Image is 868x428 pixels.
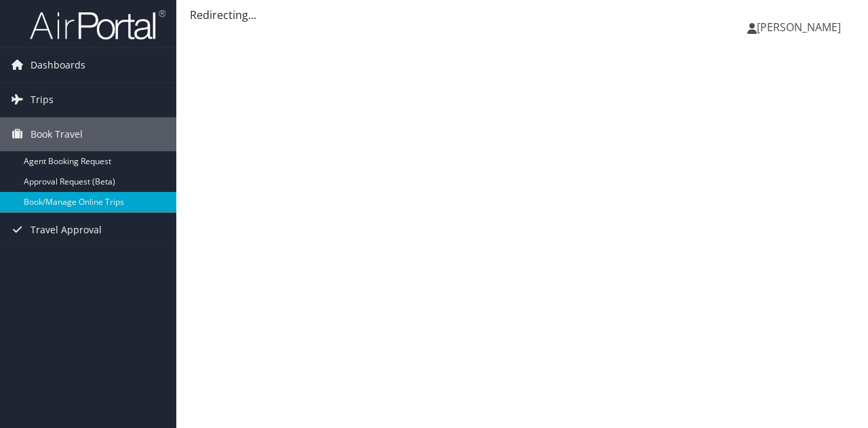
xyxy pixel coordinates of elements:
div: Redirecting... [190,7,854,23]
span: Book Travel [31,117,83,151]
span: Trips [31,83,54,117]
a: [PERSON_NAME] [747,7,854,47]
span: Travel Approval [31,213,102,247]
span: [PERSON_NAME] [757,20,841,35]
img: airportal-logo.png [30,9,165,41]
span: Dashboards [31,48,85,82]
